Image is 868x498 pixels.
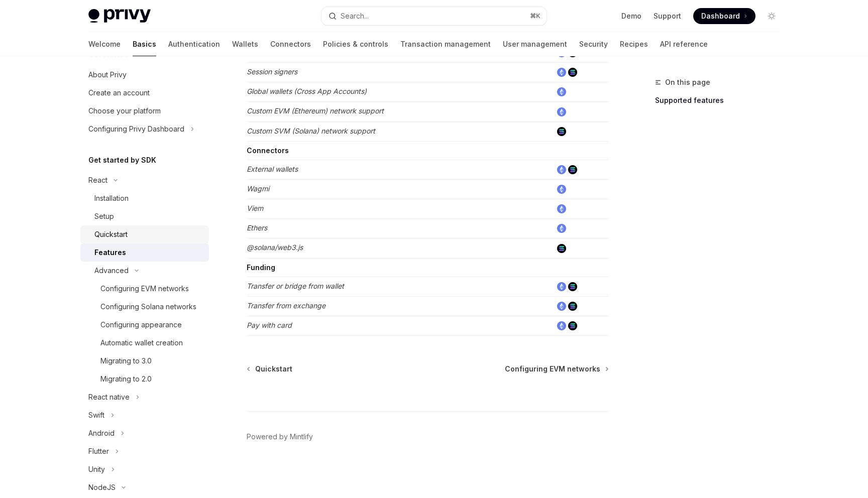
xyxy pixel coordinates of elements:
a: Choose your platform [80,102,209,120]
img: solana.png [568,321,577,330]
div: Installation [94,192,129,204]
a: Security [579,32,608,56]
img: ethereum.png [557,321,566,330]
em: Transfer from exchange [247,301,325,310]
div: Setup [94,210,114,222]
div: Migrating to 3.0 [100,355,152,367]
a: Supported features [655,92,788,108]
div: Automatic wallet creation [100,337,183,349]
button: Search...⌘K [321,7,547,25]
div: Search... [341,10,369,22]
div: About Privy [88,69,127,81]
a: Demo [621,11,641,21]
a: Configuring Solana networks [80,298,209,316]
div: Android [88,427,115,439]
img: light logo [88,9,151,23]
a: Create an account [80,84,209,102]
img: ethereum.png [557,87,566,96]
a: Recipes [620,32,648,56]
button: Toggle dark mode [764,8,780,24]
em: Global wallets (Cross App Accounts) [247,87,367,95]
em: Ethers [247,223,267,232]
a: Migrating to 3.0 [80,352,209,370]
em: Pay with card [247,321,292,329]
a: Configuring EVM networks [80,280,209,298]
a: Powered by Mintlify [247,432,313,442]
em: Custom EVM (Ethereum) network support [247,106,384,115]
img: solana.png [568,282,577,291]
a: Quickstart [80,225,209,243]
div: Create an account [88,87,150,99]
span: Dashboard [701,11,740,21]
em: Custom SVM (Solana) network support [247,127,375,135]
em: Session signers [247,67,297,76]
a: Quickstart [248,364,292,374]
div: Unity [88,463,105,475]
strong: Connectors [247,146,289,155]
a: Welcome [88,32,121,56]
h5: Get started by SDK [88,154,156,166]
span: Quickstart [255,364,292,374]
a: User management [503,32,567,56]
img: solana.png [568,165,577,174]
div: Migrating to 2.0 [100,373,152,385]
div: React [88,174,107,186]
div: Advanced [94,265,129,277]
div: Configuring EVM networks [100,283,189,295]
a: Authentication [168,32,220,56]
a: Installation [80,189,209,207]
a: Transaction management [400,32,491,56]
a: Dashboard [693,8,755,24]
img: solana.png [557,127,566,136]
span: ⌘ K [530,12,540,20]
a: Policies & controls [323,32,388,56]
div: Swift [88,409,104,421]
div: Flutter [88,445,109,457]
div: Configuring appearance [100,319,182,331]
a: Basics [133,32,156,56]
div: Quickstart [94,228,128,240]
a: Connectors [270,32,311,56]
em: Wagmi [247,184,269,193]
a: Configuring appearance [80,316,209,334]
img: ethereum.png [557,282,566,291]
a: Setup [80,207,209,225]
a: Automatic wallet creation [80,334,209,352]
img: ethereum.png [557,68,566,77]
em: External wallets [247,165,298,173]
img: ethereum.png [557,185,566,194]
em: Transfer or bridge from wallet [247,282,344,290]
span: Configuring EVM networks [505,364,600,374]
a: Wallets [232,32,258,56]
em: @solana/web3.js [247,243,303,252]
div: Choose your platform [88,105,161,117]
a: Migrating to 2.0 [80,370,209,388]
div: Configuring Privy Dashboard [88,123,184,135]
a: API reference [660,32,708,56]
a: Configuring EVM networks [505,364,608,374]
img: ethereum.png [557,302,566,311]
div: Features [94,246,126,259]
a: Support [654,11,681,21]
img: solana.png [557,244,566,253]
div: NodeJS [88,481,116,493]
img: solana.png [568,68,577,77]
img: ethereum.png [557,224,566,233]
img: ethereum.png [557,204,566,213]
img: ethereum.png [557,165,566,174]
a: About Privy [80,66,209,84]
strong: Funding [247,263,275,272]
img: ethereum.png [557,107,566,116]
em: Viem [247,204,263,212]
div: React native [88,391,130,403]
div: Configuring Solana networks [100,301,196,313]
img: solana.png [568,302,577,311]
a: Features [80,243,209,262]
span: On this page [665,76,710,88]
